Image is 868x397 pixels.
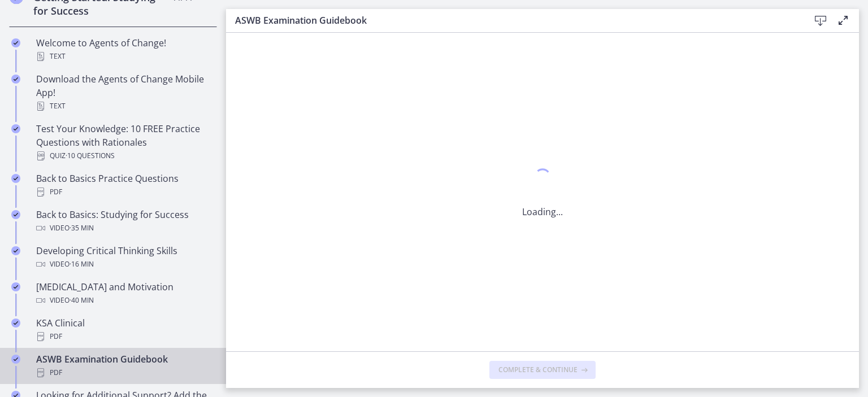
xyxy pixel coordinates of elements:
div: [MEDICAL_DATA] and Motivation [36,280,212,307]
div: Welcome to Agents of Change! [36,36,212,63]
i: Completed [11,246,20,255]
div: PDF [36,185,212,199]
div: Video [36,221,212,235]
div: Developing Critical Thinking Skills [36,244,212,271]
span: · 16 min [70,258,94,271]
i: Completed [11,319,20,328]
div: Download the Agents of Change Mobile App! [36,72,212,113]
p: Loading... [522,205,563,219]
div: Back to Basics: Studying for Success [36,208,212,235]
i: Completed [11,210,20,219]
span: · 40 min [70,294,94,307]
i: Completed [11,282,20,291]
i: Completed [11,174,20,183]
div: Quiz [36,149,212,163]
i: Completed [11,355,20,364]
div: ASWB Examination Guidebook [36,352,212,379]
div: Back to Basics Practice Questions [36,172,212,199]
span: · 10 Questions [66,149,115,163]
div: PDF [36,366,212,379]
span: · 35 min [70,221,94,235]
i: Completed [11,75,20,84]
div: Text [36,99,212,113]
span: Complete & continue [498,365,578,374]
div: Video [36,258,212,271]
i: Completed [11,124,20,133]
div: Text [36,50,212,63]
button: Complete & continue [489,361,596,379]
div: Test Your Knowledge: 10 FREE Practice Questions with Rationales [36,122,212,163]
div: Video [36,294,212,307]
h3: ASWB Examination Guidebook [235,14,791,27]
div: PDF [36,330,212,343]
div: 1 [522,165,563,191]
div: KSA Clinical [36,316,212,343]
i: Completed [11,38,20,47]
